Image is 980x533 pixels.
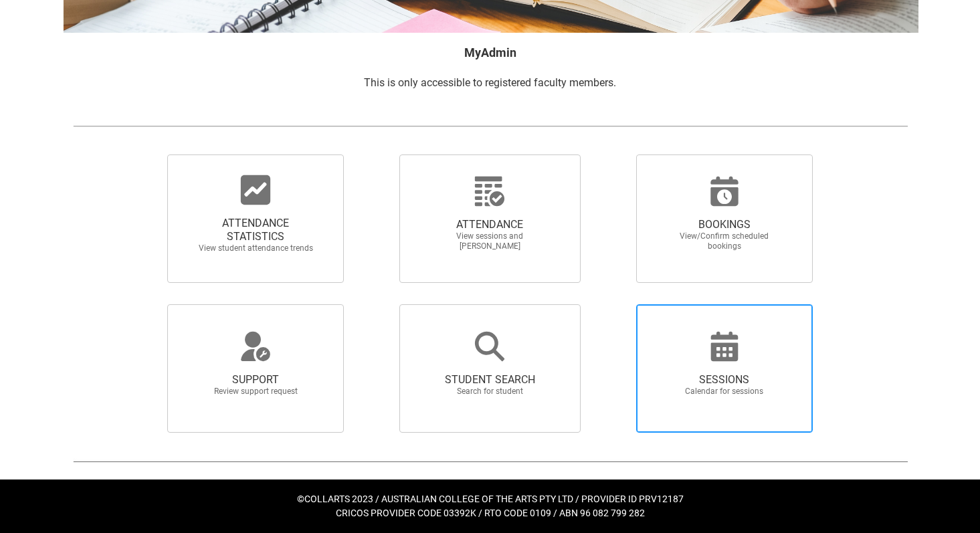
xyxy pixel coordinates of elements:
span: ATTENDANCE [431,218,549,231]
span: STUDENT SEARCH [431,373,549,387]
span: Calendar for sessions [666,387,783,397]
span: BOOKINGS [666,218,783,231]
img: REDU_GREY_LINE [73,119,908,133]
span: ATTENDANCE STATISTICS [197,217,314,243]
span: This is only accessible to registered faculty members. [364,76,616,89]
span: Search for student [431,387,549,397]
span: View sessions and [PERSON_NAME] [431,231,549,251]
span: View student attendance trends [197,243,314,253]
span: View/Confirm scheduled bookings [666,231,783,251]
img: REDU_GREY_LINE [73,454,908,468]
h2: MyAdmin [73,43,908,62]
span: SUPPORT [197,373,314,387]
span: Review support request [197,387,314,397]
span: SESSIONS [666,373,783,387]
